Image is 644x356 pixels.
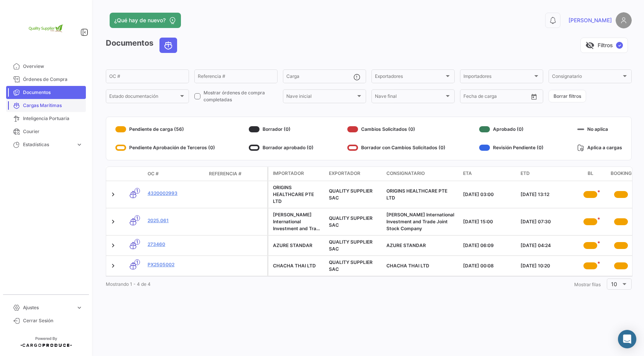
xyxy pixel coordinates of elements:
[549,90,586,102] button: Borrar filtros
[109,262,117,270] a: Expand/Collapse Row
[109,191,117,198] a: Expand/Collapse Row
[115,123,215,135] div: Pendiente de carga (56)
[145,167,206,180] datatable-header-cell: OC #
[463,75,533,80] span: Importadores
[6,125,86,138] a: Courier
[135,188,140,194] span: 1
[23,128,83,135] span: Courier
[326,167,383,181] datatable-header-cell: Exportador
[347,123,445,135] div: Cambios Solicitados (0)
[6,86,86,99] a: Documentos
[463,242,514,249] div: [DATE] 06:09
[521,242,572,249] div: [DATE] 04:24
[23,89,83,96] span: Documentos
[23,63,83,70] span: Overview
[76,304,83,311] span: expand_more
[122,171,145,177] datatable-header-cell: Modo de Transporte
[109,95,179,100] span: Estado documentación
[27,9,65,48] img: 2e1e32d8-98e2-4bbc-880e-a7f20153c351.png
[249,142,314,154] div: Borrador aprobado (0)
[329,239,380,252] div: QUALITY SUPPLIER SAC
[135,215,140,221] span: 1
[479,123,544,135] div: Aprobado (0)
[347,142,445,154] div: Borrador con Cambios Solicitados (0)
[6,99,86,112] a: Cargas Marítimas
[23,304,73,311] span: Ajustes
[521,218,572,225] div: [DATE] 07:30
[148,217,203,224] a: 2025.061
[23,76,83,83] span: Órdenes de Compra
[135,259,140,265] span: 1
[114,16,166,24] span: ¿Qué hay de nuevo?
[574,282,601,287] span: Mostrar filas
[611,281,617,287] span: 10
[273,211,323,232] div: [PERSON_NAME] International Investment and Trade Joint Stock Company
[463,191,514,198] div: [DATE] 03:00
[23,115,83,122] span: Inteligencia Portuaria
[273,262,323,269] div: CHACHA THAI LTD
[375,75,444,80] span: Exportadores
[329,170,360,177] span: Exportador
[76,141,83,148] span: expand_more
[6,112,86,125] a: Inteligencia Portuaria
[249,123,314,135] div: Borrador (0)
[479,142,544,154] div: Revisión Pendiente (0)
[375,95,444,100] span: Nave final
[575,167,606,181] datatable-header-cell: BL
[552,75,621,80] span: Consignatario
[148,261,203,268] a: PX2505002
[23,102,83,109] span: Cargas Marítimas
[386,212,454,231] span: Phan Nguyen International Investment and Trade Joint Stock Company
[204,89,278,103] span: Mostrar órdenes de compra completadas
[23,141,73,148] span: Estadísticas
[577,142,622,154] div: Aplica a cargas
[606,167,636,181] datatable-header-cell: Booking
[148,241,203,248] a: 273460
[463,262,514,269] div: [DATE] 00:08
[386,242,426,248] span: AZURE STANDAR
[616,12,632,28] img: placeholder-user.png
[273,170,304,177] span: Importador
[517,167,575,181] datatable-header-cell: ETD
[106,38,179,53] h3: Documentos
[106,281,151,287] span: Mostrando 1 - 4 de 4
[483,95,514,100] input: Hasta
[585,41,595,50] span: visibility_off
[616,42,623,49] span: ✓
[329,259,380,273] div: QUALITY SUPPLIER SAC
[329,188,380,201] div: QUALITY SUPPLIER SAC
[577,123,622,135] div: No aplica
[329,215,380,229] div: QUALITY SUPPLIER SAC
[273,242,323,249] div: AZURE STANDAR
[568,16,612,24] span: [PERSON_NAME]
[386,263,429,269] span: CHACHA THAI LTD
[6,73,86,86] a: Órdenes de Compra
[588,170,593,178] span: BL
[109,242,117,249] a: Expand/Collapse Row
[386,170,425,177] span: Consignatario
[6,60,86,73] a: Overview
[580,38,628,53] button: visibility_offFiltros✓
[463,170,472,177] span: ETA
[148,190,203,197] a: 4320002993
[110,13,181,28] button: ¿Qué hay de nuevo?
[268,167,326,181] datatable-header-cell: Importador
[109,218,117,226] a: Expand/Collapse Row
[386,188,447,201] span: ORIGINS HEALTHCARE PTE LTD
[273,184,323,205] div: ORIGINS HEALTHCARE PTE LTD
[160,38,177,53] button: Ocean
[611,170,632,178] span: Booking
[521,191,572,198] div: [DATE] 13:12
[463,218,514,225] div: [DATE] 15:00
[383,167,460,181] datatable-header-cell: Consignatario
[521,170,530,177] span: ETD
[463,95,477,100] input: Desde
[521,262,572,269] div: [DATE] 10:20
[23,317,83,324] span: Cerrar Sesión
[135,239,140,245] span: 1
[206,167,267,180] datatable-header-cell: Referencia #
[148,170,159,177] span: OC #
[209,170,242,177] span: Referencia #
[528,91,540,102] button: Open calendar
[460,167,517,181] datatable-header-cell: ETA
